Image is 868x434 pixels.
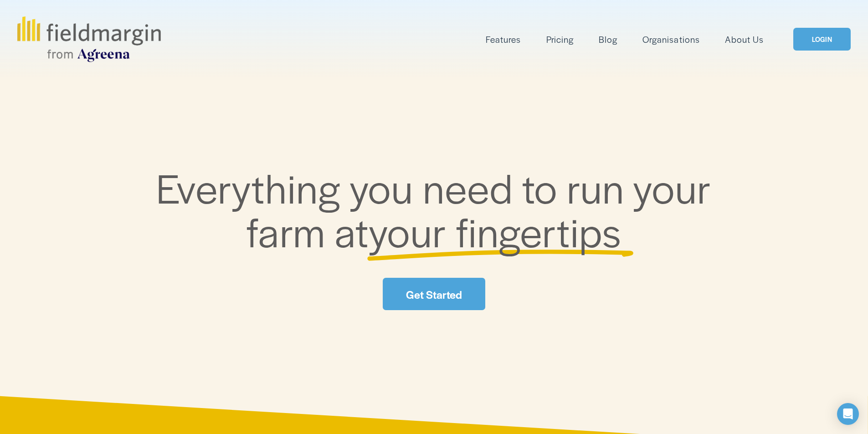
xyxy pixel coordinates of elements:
[17,16,160,62] img: fieldmargin.com
[369,202,621,259] span: your fingertips
[156,158,721,259] span: Everything you need to run your farm at
[642,32,699,47] a: Organisations
[486,32,521,47] a: folder dropdown
[837,403,859,425] div: Open Intercom Messenger
[383,278,485,310] a: Get Started
[725,32,764,47] a: About Us
[546,32,574,47] a: Pricing
[486,33,521,46] span: Features
[599,32,617,47] a: Blog
[793,28,851,51] a: LOGIN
